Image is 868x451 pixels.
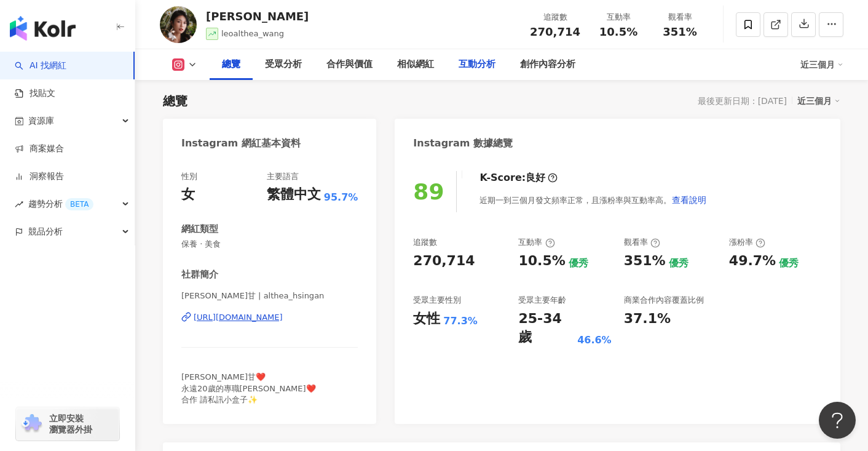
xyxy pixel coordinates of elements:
div: Instagram 數據總覽 [413,137,513,150]
a: 找貼文 [15,87,55,100]
a: [URL][DOMAIN_NAME] [181,312,358,323]
div: 合作與價值 [326,57,373,72]
div: 近期一到三個月發文頻率正常，且漲粉率與互動率高。 [479,188,707,212]
div: 近三個月 [800,55,843,74]
div: 社群簡介 [181,268,218,281]
div: 相似網紅 [397,57,434,72]
div: 受眾主要年齡 [518,295,566,306]
div: 總覽 [222,57,240,72]
div: 270,714 [413,252,475,271]
div: 漲粉率 [729,237,765,248]
div: 受眾分析 [265,57,302,72]
span: 10.5% [599,26,637,38]
span: 351% [663,26,697,38]
span: 競品分析 [28,218,63,245]
span: 保養 · 美食 [181,239,358,250]
div: 互動率 [595,11,642,23]
img: KOL Avatar [160,6,197,43]
button: 查看說明 [671,188,707,212]
iframe: Help Scout Beacon - Open [819,402,856,439]
span: [PERSON_NAME]甘❤️ 永遠20歲的專職[PERSON_NAME]❤️ 合作 請私訊小盒子✨ [181,372,316,404]
div: 優秀 [569,257,588,270]
span: [PERSON_NAME]甘 | althea_hsingan [181,290,358,301]
div: 網紅類型 [181,223,218,236]
div: 77.3% [443,314,478,328]
div: 互動率 [518,237,554,248]
div: 10.5% [518,252,565,271]
div: 25-34 歲 [518,309,574,348]
span: 立即安裝 瀏覽器外掛 [49,413,92,435]
div: 最後更新日期：[DATE] [698,96,787,106]
span: 95.7% [324,191,358,204]
div: 受眾主要性別 [413,295,461,306]
div: 追蹤數 [530,11,580,23]
div: 互動分析 [459,57,495,72]
div: 創作內容分析 [520,57,575,72]
span: 資源庫 [28,107,54,135]
div: K-Score : [479,171,558,185]
div: 351% [624,252,666,271]
img: logo [10,16,76,41]
div: [PERSON_NAME] [206,9,309,24]
a: chrome extension立即安裝 瀏覽器外掛 [16,407,119,441]
div: 總覽 [163,92,187,110]
div: 46.6% [577,333,612,347]
div: BETA [65,198,93,210]
div: 良好 [526,171,545,185]
a: 商案媒合 [15,143,64,155]
div: 主要語言 [267,171,299,182]
div: 49.7% [729,252,776,271]
div: 追蹤數 [413,237,437,248]
div: 商業合作內容覆蓋比例 [624,295,704,306]
div: 女 [181,185,195,204]
span: 查看說明 [672,195,706,205]
span: 270,714 [530,25,580,38]
div: 89 [413,179,444,204]
div: 觀看率 [624,237,660,248]
a: 洞察報告 [15,170,64,183]
div: 性別 [181,171,197,182]
a: searchAI 找網紅 [15,60,66,72]
div: 繁體中文 [267,185,321,204]
span: leoalthea_wang [221,29,284,38]
div: Instagram 網紅基本資料 [181,137,301,150]
div: [URL][DOMAIN_NAME] [194,312,283,323]
div: 37.1% [624,309,671,329]
span: rise [15,200,23,209]
div: 優秀 [779,257,799,270]
div: 女性 [413,309,440,329]
span: 趨勢分析 [28,190,93,218]
div: 觀看率 [657,11,703,23]
img: chrome extension [20,414,44,434]
div: 近三個月 [797,93,840,109]
div: 優秀 [669,257,688,270]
